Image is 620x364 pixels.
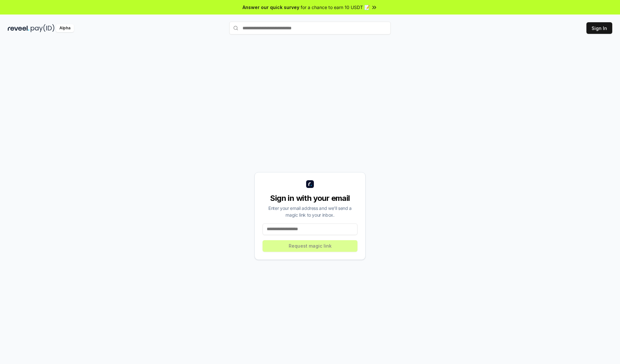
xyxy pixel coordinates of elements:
img: pay_id [31,24,55,32]
button: Sign In [586,22,612,34]
div: Sign in with your email [263,193,357,203]
img: logo_small [306,180,314,188]
span: for a chance to earn 10 USDT 📝 [301,4,370,11]
div: Enter your email address and we’ll send a magic link to your inbox. [263,205,357,218]
span: Answer our quick survey [243,4,299,11]
img: reveel_dark [8,24,29,32]
div: Alpha [56,24,74,32]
